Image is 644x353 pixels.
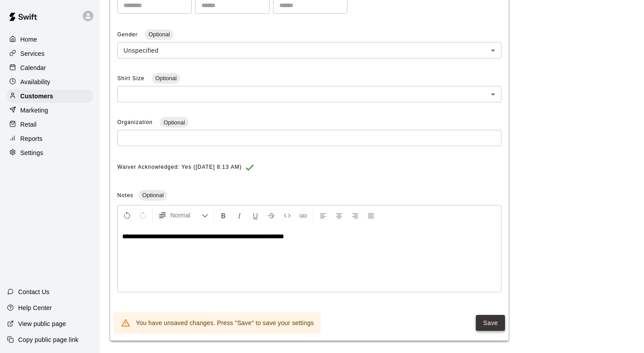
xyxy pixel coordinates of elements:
[7,89,93,103] a: Customers
[7,118,93,131] a: Retail
[117,75,147,81] span: Shirt Size
[296,207,311,223] button: Insert Link
[264,207,279,223] button: Format Strikethrough
[160,119,188,126] span: Optional
[20,148,43,157] p: Settings
[7,132,93,145] a: Reports
[20,134,42,143] p: Reports
[20,63,46,72] p: Calendar
[7,61,93,74] a: Calendar
[117,31,139,38] span: Gender
[152,75,180,81] span: Optional
[347,207,362,223] button: Right Align
[117,42,501,58] div: Unspecified
[120,207,135,223] button: Undo
[20,35,37,44] p: Home
[18,287,50,296] p: Contact Us
[136,315,314,331] div: You have unsaved changes. Press "Save" to save your settings
[170,211,201,220] span: Normal
[18,319,66,328] p: View public page
[7,146,93,159] a: Settings
[216,207,231,223] button: Format Bold
[7,75,93,89] a: Availability
[476,315,505,331] button: Save
[7,33,93,46] a: Home
[117,192,133,198] span: Notes
[280,207,295,223] button: Insert Code
[117,160,242,175] span: Waiver Acknowledged: Yes ([DATE] 8:13 AM)
[154,207,212,223] button: Formatting Options
[117,119,154,125] span: Organization
[20,120,37,129] p: Retail
[18,303,52,312] p: Help Center
[20,78,50,86] p: Availability
[332,207,347,223] button: Center Align
[7,47,93,60] a: Services
[139,192,167,198] span: Optional
[18,335,78,344] p: Copy public page link
[363,207,378,223] button: Justify Align
[232,207,247,223] button: Format Italics
[135,207,150,223] button: Redo
[20,106,48,115] p: Marketing
[316,207,331,223] button: Left Align
[145,31,173,38] span: Optional
[20,92,53,101] p: Customers
[7,104,93,117] a: Marketing
[248,207,263,223] button: Format Underline
[20,49,45,58] p: Services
